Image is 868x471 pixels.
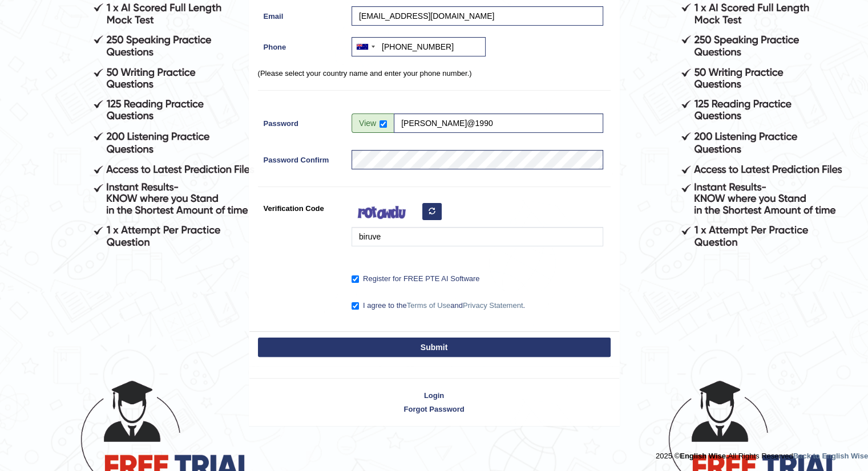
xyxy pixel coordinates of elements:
[352,38,378,56] div: Australia: +61
[352,302,359,310] input: I agree to theTerms of UseandPrivacy Statement.
[249,404,619,415] a: Forgot Password
[258,113,346,129] label: Password
[258,68,611,79] p: (Please select your country name and enter your phone number.)
[680,452,728,460] strong: English Wise.
[352,273,479,285] label: Register for FREE PTE AI Software
[258,338,611,357] button: Submit
[793,452,868,460] a: Back to English Wise
[258,37,346,52] label: Phone
[407,301,451,310] a: Terms of Use
[380,120,387,128] input: Show/Hide Password
[463,301,523,310] a: Privacy Statement
[258,6,346,22] label: Email
[258,150,346,165] label: Password Confirm
[258,198,346,214] label: Verification Code
[656,445,868,461] div: 2025 © All Rights Reserved
[249,390,619,401] a: Login
[352,37,486,56] input: +61 412 345 678
[352,300,525,311] label: I agree to the and .
[352,275,359,283] input: Register for FREE PTE AI Software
